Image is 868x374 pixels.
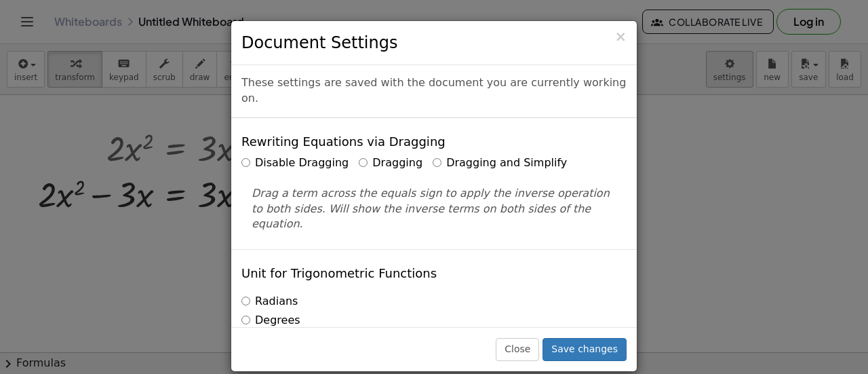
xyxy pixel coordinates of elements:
input: Disable Dragging [241,158,250,167]
h4: Rewriting Equations via Dragging [241,135,446,149]
button: Close [496,338,539,361]
input: Dragging and Simplify [433,158,441,167]
span: × [614,29,627,45]
button: Close [614,30,627,44]
label: Degrees [241,313,300,329]
button: Save changes [542,338,627,361]
label: Dragging [359,155,422,171]
label: Radians [241,294,298,310]
h3: Document Settings [241,31,627,54]
label: Dragging and Simplify [433,155,567,171]
input: Radians [241,297,250,305]
input: Degrees [241,316,250,324]
div: These settings are saved with the document you are currently working on. [231,65,637,118]
p: Drag a term across the equals sign to apply the inverse operation to both sides. Will show the in... [252,186,616,233]
label: Disable Dragging [241,155,349,171]
h4: Unit for Trigonometric Functions [241,267,437,280]
input: Dragging [359,158,368,167]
